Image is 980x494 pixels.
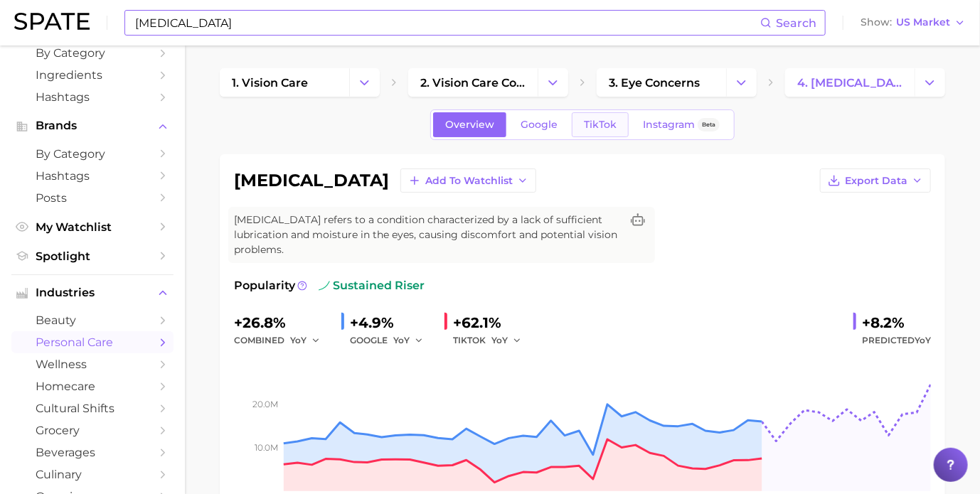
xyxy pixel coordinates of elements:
span: cultural shifts [36,402,149,415]
span: YoY [491,334,508,346]
a: Google [508,112,570,137]
span: Export Data [845,175,907,187]
a: Hashtags [11,86,174,108]
a: homecare [11,375,174,397]
span: Industries [36,286,149,299]
span: YoY [290,334,307,346]
a: 1. vision care [220,68,349,97]
a: 2. vision care concerns [408,68,538,97]
a: grocery [11,419,174,441]
a: beverages [11,441,174,463]
input: Search here for a brand, industry, or ingredient [134,11,760,35]
div: TIKTOK [453,332,531,349]
span: Beta [702,119,715,131]
span: culinary [36,468,149,481]
a: TikTok [572,112,629,137]
button: Industries [11,282,174,304]
button: Brands [11,115,174,136]
a: by Category [11,143,174,165]
button: Change Category [538,68,568,97]
span: Google [521,119,558,131]
span: Popularity [234,277,295,294]
a: wellness [11,353,174,375]
a: beauty [11,309,174,331]
span: Posts [36,191,149,205]
span: Hashtags [36,90,149,104]
span: wellness [36,358,149,371]
div: GOOGLE [350,332,433,349]
a: cultural shifts [11,397,174,419]
span: YoY [393,334,410,346]
span: [MEDICAL_DATA] refers to a condition characterized by a lack of sufficient lubrication and moistu... [234,213,621,257]
a: by Category [11,42,174,64]
a: Hashtags [11,165,174,187]
a: 4. [MEDICAL_DATA] [785,68,915,97]
span: Ingredients [36,68,149,82]
span: TikTok [584,119,617,131]
span: Brands [36,119,149,132]
button: Change Category [915,68,945,97]
span: beverages [36,446,149,459]
span: 4. [MEDICAL_DATA] [797,76,902,90]
span: YoY [915,335,931,345]
span: US Market [896,18,950,26]
img: SPATE [14,13,90,30]
a: Ingredients [11,64,174,86]
button: Export Data [820,168,931,193]
div: combined [234,332,330,349]
a: Posts [11,187,174,209]
span: Add to Watchlist [425,175,513,187]
span: Hashtags [36,169,149,183]
span: beauty [36,313,149,327]
a: My Watchlist [11,216,174,238]
a: 3. eye concerns [597,68,726,97]
img: sustained riser [319,280,330,291]
span: by Category [36,46,149,60]
a: Spotlight [11,245,174,267]
span: homecare [36,380,149,393]
span: 1. vision care [232,76,308,90]
span: Search [776,16,816,30]
span: sustained riser [319,277,425,294]
h1: [MEDICAL_DATA] [234,172,389,189]
button: YoY [491,332,522,349]
span: Show [861,18,892,26]
span: personal care [36,335,149,349]
button: Change Category [726,68,757,97]
span: 3. eye concerns [609,76,700,90]
span: Instagram [643,119,695,131]
div: +62.1% [453,311,531,334]
span: My Watchlist [36,220,149,234]
div: +8.2% [862,311,931,334]
span: by Category [36,147,149,161]
button: Change Category [349,68,380,97]
a: personal care [11,331,174,353]
div: +26.8% [234,311,330,334]
span: grocery [36,424,149,437]
button: Add to Watchlist [400,168,536,193]
span: 2. vision care concerns [420,76,526,90]
span: Spotlight [36,249,149,263]
a: Overview [433,112,506,137]
span: Predicted [862,332,931,349]
a: InstagramBeta [631,112,732,137]
button: YoY [290,332,321,349]
button: ShowUS Market [857,14,969,32]
a: culinary [11,463,174,485]
div: +4.9% [350,311,433,334]
span: Overview [445,119,494,131]
button: YoY [393,332,424,349]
